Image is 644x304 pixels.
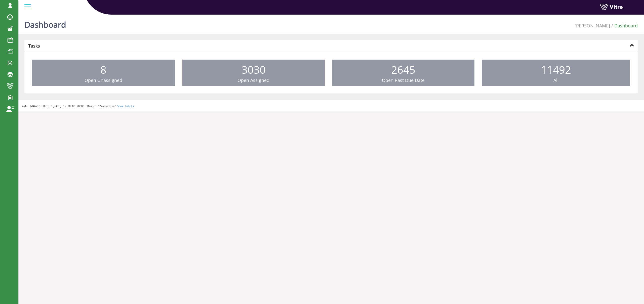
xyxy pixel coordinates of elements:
[541,62,571,77] span: 11492
[610,23,638,29] li: Dashboard
[117,105,134,108] a: Show Labels
[575,23,610,29] a: [PERSON_NAME]
[242,62,266,77] span: 3030
[332,60,474,86] a: 2645 Open Past Due Date
[237,77,269,83] span: Open Assigned
[85,77,122,83] span: Open Unassigned
[24,13,66,34] h1: Dashboard
[21,105,116,108] span: Hash 'fd46216' Date '[DATE] 15:20:00 +0000' Branch 'Production'
[482,60,630,86] a: 11492 All
[182,60,325,86] a: 3030 Open Assigned
[100,62,106,77] span: 8
[28,43,40,49] strong: Tasks
[382,77,425,83] span: Open Past Due Date
[391,62,415,77] span: 2645
[553,77,559,83] span: All
[32,60,175,86] a: 8 Open Unassigned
